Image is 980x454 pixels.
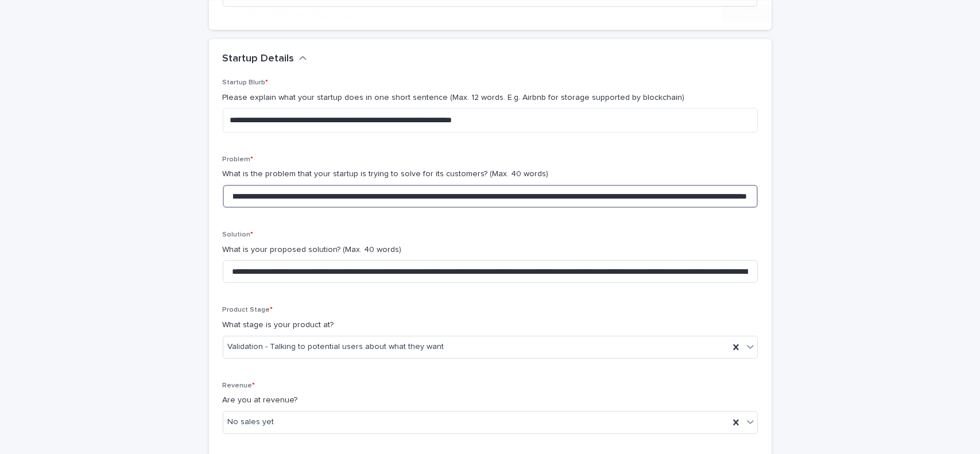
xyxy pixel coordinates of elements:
span: Solution [223,231,254,238]
span: Cancel [684,10,710,18]
button: Save [722,5,771,23]
span: Product Stage [223,306,273,313]
button: Cancel [665,5,721,23]
span: No sales yet [228,416,274,428]
p: What stage is your product at? [223,319,758,331]
h2: Viztronics Smart Solutions [209,6,369,22]
span: Startup Blurb [223,79,269,86]
span: Save [743,10,762,18]
h2: Startup Details [223,53,295,65]
p: Are you at revenue? [223,394,758,406]
span: Problem [223,156,254,163]
p: What is the problem that your startup is trying to solve for its customers? (Max. 40 words) [223,168,758,180]
span: Revenue [223,382,255,389]
p: What is your proposed solution? (Max. 40 words) [223,244,758,256]
button: Startup Details [223,53,307,65]
p: Please explain what your startup does in one short sentence (Max. 12 words. E.g. Airbnb for stora... [223,92,758,104]
span: Validation - Talking to potential users about what they want [228,341,444,353]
